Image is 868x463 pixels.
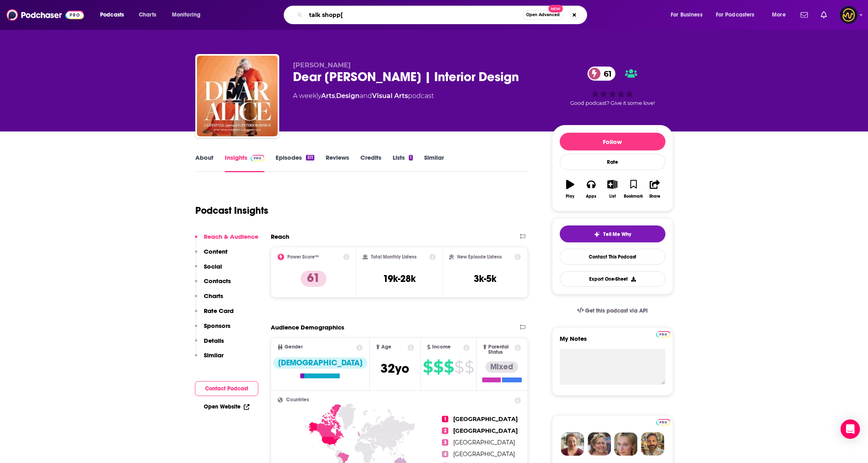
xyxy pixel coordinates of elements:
span: Good podcast? Give it some love! [570,100,655,106]
div: Bookmark [624,194,643,199]
h3: 19k-28k [383,273,416,285]
img: Barbara Profile [588,432,611,456]
span: Countries [286,397,309,403]
img: Podchaser Pro [251,155,265,161]
a: Charts [134,8,161,21]
input: Search podcasts, credits, & more... [306,8,523,21]
button: Show profile menu [840,6,858,24]
a: Contact This Podcast [560,249,665,265]
span: Income [432,344,451,350]
button: Apps [581,175,602,204]
button: open menu [711,8,766,21]
a: Reviews [326,154,349,172]
button: open menu [94,8,134,21]
span: For Business [671,9,703,21]
h3: 3k-5k [474,273,496,285]
a: Get this podcast via API [571,301,655,321]
a: Pro website [656,330,670,338]
button: tell me why sparkleTell Me Why [560,225,665,242]
span: $ [444,361,454,373]
div: List [609,194,616,199]
div: 61Good podcast? Give it some love! [552,61,673,111]
a: Episodes511 [276,154,314,172]
span: 32 yo [381,361,409,376]
a: Credits [360,154,381,172]
a: Visual Arts [372,92,408,100]
h2: Total Monthly Listens [371,254,416,260]
span: $ [454,361,464,373]
span: Charts [139,9,156,21]
button: Follow [560,133,665,150]
img: tell me why sparkle [594,231,600,238]
button: Reach & Audience [195,233,258,248]
button: Charts [195,292,223,307]
p: Sponsors [204,322,230,330]
h2: Audience Demographics [271,323,344,331]
label: My Notes [560,335,665,349]
a: Dear Alice | Interior Design [197,56,278,136]
span: Open Advanced [526,13,560,17]
span: More [772,9,786,21]
a: InsightsPodchaser Pro [225,154,265,172]
span: 4 [442,451,448,457]
button: List [602,175,623,204]
span: Age [381,344,391,350]
img: Podchaser Pro [656,331,670,338]
img: Jules Profile [614,432,638,456]
a: Podchaser - Follow, Share and Rate Podcasts [6,7,84,23]
span: 3 [442,439,448,446]
button: Similar [195,351,224,366]
div: Apps [586,194,596,199]
span: [GEOGRAPHIC_DATA] [453,427,518,434]
p: Rate Card [204,307,234,315]
div: Mixed [485,361,518,373]
p: Content [204,248,228,255]
button: Bookmark [623,175,644,204]
button: open menu [166,8,211,21]
div: Search podcasts, credits, & more... [291,6,595,24]
p: Charts [204,292,223,300]
span: 1 [442,416,448,422]
span: [GEOGRAPHIC_DATA] [453,439,515,446]
span: Get this podcast via API [585,307,648,314]
h2: New Episode Listens [457,254,502,260]
a: 61 [588,67,616,81]
button: Open AdvancedNew [523,10,563,20]
button: Details [195,337,224,352]
a: Design [336,92,360,100]
img: Jon Profile [641,432,664,456]
p: Reach & Audience [204,233,258,240]
span: $ [464,361,474,373]
span: $ [423,361,433,373]
span: Logged in as LowerStreet [840,6,858,24]
p: Similar [204,351,224,359]
a: About [195,154,213,172]
span: 2 [442,428,448,434]
span: [PERSON_NAME] [293,61,351,69]
div: Rate [560,154,665,170]
a: Show notifications dropdown [818,8,830,22]
h2: Reach [271,233,289,240]
span: Podcasts [100,9,124,21]
img: Podchaser Pro [656,419,670,425]
div: Share [649,194,660,199]
span: Gender [284,344,303,350]
a: Open Website [204,403,249,410]
button: Contacts [195,277,231,292]
span: 61 [596,67,616,81]
button: open menu [665,8,713,21]
button: open menu [766,8,796,21]
h1: Podcast Insights [195,204,268,217]
button: Play [560,175,581,204]
img: Sydney Profile [561,432,584,456]
span: New [548,5,563,13]
span: Tell Me Why [603,231,631,238]
a: Show notifications dropdown [797,8,811,22]
a: Lists1 [393,154,413,172]
a: Similar [424,154,444,172]
a: Arts [321,92,335,100]
p: Social [204,263,222,270]
p: Contacts [204,277,231,285]
button: Social [195,263,222,277]
span: and [360,92,372,100]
